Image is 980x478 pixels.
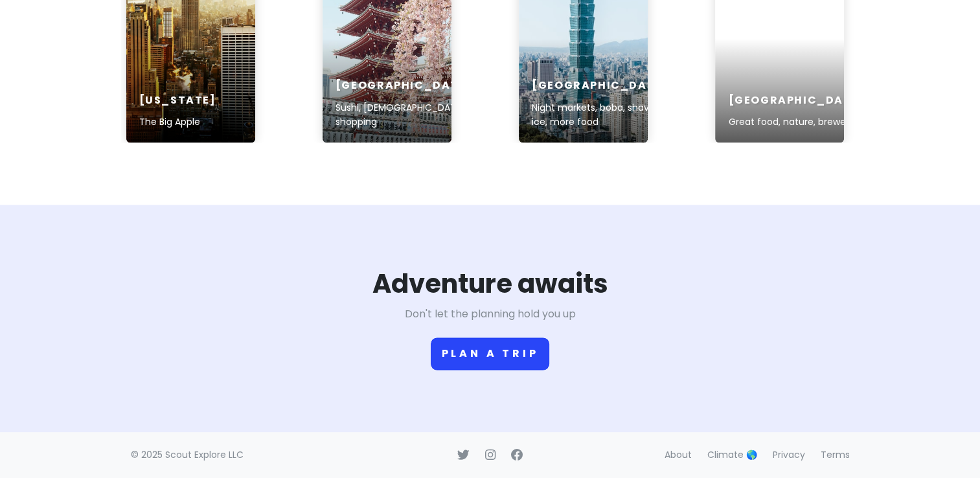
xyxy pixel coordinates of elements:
[131,448,244,461] span: © 2025 Scout Explore LLC
[707,448,757,461] a: Climate 🌎
[431,337,550,370] button: Plan a trip
[820,448,849,461] a: Terms
[772,448,804,461] a: Privacy
[131,306,850,323] p: Don't let the planning hold you up
[664,448,691,461] a: About
[131,267,850,301] h1: Adventure awaits
[431,346,550,361] a: Plan a trip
